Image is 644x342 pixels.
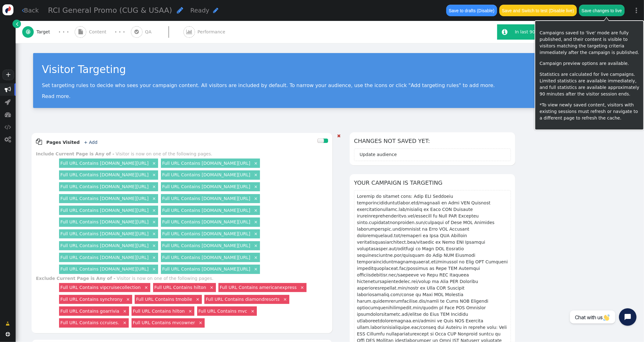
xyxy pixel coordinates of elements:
[253,172,259,177] a: ×
[5,99,11,105] span: 
[36,276,115,281] b: Exclude Current Page is Any of -
[253,266,259,271] a: ×
[151,183,157,189] a: ×
[117,276,213,281] div: Visitor is now on one of the following pages.
[502,29,508,35] span: 
[122,308,127,314] a: ×
[42,62,618,77] div: Visitor Targeting
[60,297,122,302] a: Full URL Contains synchrony
[197,29,228,35] span: Performance
[5,124,11,130] span: 
[250,308,256,314] a: ×
[60,196,148,201] a: Full URL Contains [DOMAIN_NAME][URL]
[540,30,640,56] p: Campaigns saved to 'live' mode are fully published, and their content is visible to visitors matc...
[354,178,511,187] h6: Your campaign is targeting
[151,172,157,177] a: ×
[22,21,75,43] a:  Target · · ·
[499,5,577,16] button: Save and Switch to test (Disable live)
[540,102,640,121] p: *To view newly saved content, visitors with existing sessions must refresh or navigate to a diffe...
[253,195,259,201] a: ×
[136,297,192,302] a: Full URL Contains tmobile
[6,320,10,327] span: 
[177,7,183,14] span: 
[540,60,640,67] p: Campaign preview options are available.
[134,29,139,34] span: 
[515,29,548,35] div: In last 90 min:
[253,219,259,224] a: ×
[151,242,157,248] a: ×
[162,219,250,224] a: Full URL Contains [DOMAIN_NAME][URL]
[151,207,157,213] a: ×
[5,136,11,143] span: 
[5,86,11,93] span: 
[12,20,21,28] a: 
[162,184,250,189] a: Full URL Contains [DOMAIN_NAME][URL]
[46,140,80,145] b: Pages Visited
[206,297,280,302] a: Full URL Contains diamondresorts
[540,71,640,97] p: Statistics are calculated for live campaigns. Limited statistics are available immediately, and f...
[60,208,148,213] a: Full URL Contains [DOMAIN_NAME][URL]
[60,309,119,314] a: Full URL Contains goarrivia
[60,184,148,189] a: Full URL Contains [DOMAIN_NAME][URL]
[131,21,183,43] a:  QA
[60,161,148,166] a: Full URL Contains [DOMAIN_NAME][URL]
[253,183,259,189] a: ×
[151,231,157,236] a: ×
[154,285,206,290] a: Full URL Contains hilton
[299,284,305,290] a: ×
[162,161,250,166] a: Full URL Contains [DOMAIN_NAME][URL]
[162,255,250,260] a: Full URL Contains [DOMAIN_NAME][URL]
[190,7,209,14] span: Ready
[116,151,212,156] div: Visitor is now on one of the following pages.
[60,285,141,290] a: Full URL Contains vipcruisecollection
[60,320,119,325] a: Full URL Contains ccruises.
[84,140,97,145] a: + Add
[42,93,71,99] a: Read more.
[37,29,53,35] span: Target
[2,4,13,15] img: logo-icon.svg
[253,207,259,213] a: ×
[162,172,250,177] a: Full URL Contains [DOMAIN_NAME][URL]
[2,70,14,80] a: +
[5,111,11,118] span: 
[60,255,148,260] a: Full URL Contains [DOMAIN_NAME][URL]
[122,320,127,325] a: ×
[220,285,297,290] a: Full URL Contains americanexpress
[151,266,157,271] a: ×
[253,160,259,166] a: ×
[162,243,250,248] a: Full URL Contains [DOMAIN_NAME][URL]
[162,231,250,236] a: Full URL Contains [DOMAIN_NAME][URL]
[60,219,148,224] a: Full URL Contains [DOMAIN_NAME][URL]
[360,151,397,158] div: Update audience
[42,82,618,88] p: Set targeting rules to decide who sees your campaign content. All visitors are included by defaul...
[48,6,172,15] span: RCI General Promo (CUG & USAA)
[151,254,157,260] a: ×
[253,231,259,236] a: ×
[36,140,107,145] a:  Pages Visited + Add
[22,6,39,15] a: Back
[337,133,341,139] a: 
[162,208,250,213] a: Full URL Contains [DOMAIN_NAME][URL]
[78,29,83,34] span: 
[143,284,149,290] a: ×
[60,172,148,177] a: Full URL Contains [DOMAIN_NAME][URL]
[115,28,125,36] div: · · ·
[151,195,157,201] a: ×
[133,309,185,314] a: Full URL Contains hilton
[253,254,259,260] a: ×
[162,266,250,271] a: Full URL Contains [DOMAIN_NAME][URL]
[446,5,497,16] button: Save to drafts (Disable)
[579,5,625,16] button: Save changes to live
[186,29,192,34] span: 
[22,7,24,13] span: 
[187,308,193,314] a: ×
[60,243,148,248] a: Full URL Contains [DOMAIN_NAME][URL]
[36,151,114,156] b: Include Current Page is Any of -
[162,196,250,201] a: Full URL Contains [DOMAIN_NAME][URL]
[133,320,195,325] a: Full URL Contains mvcowner
[60,231,148,236] a: Full URL Contains [DOMAIN_NAME][URL]
[89,29,109,35] span: Content
[151,219,157,224] a: ×
[282,296,288,302] a: ×
[209,284,214,290] a: ×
